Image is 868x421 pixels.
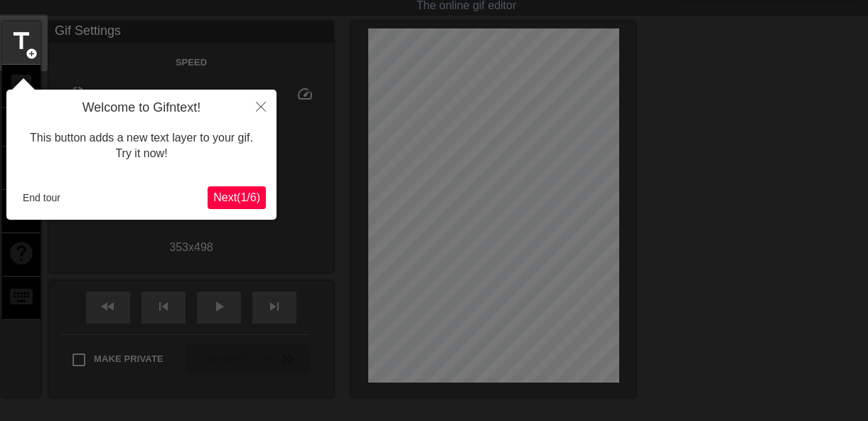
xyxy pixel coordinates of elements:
[17,116,266,176] div: This button adds a new text layer to your gif. Try it now!
[17,187,66,208] button: End tour
[17,100,266,116] h4: Welcome to Gifntext!
[213,191,260,203] span: Next ( 1 / 6 )
[208,186,266,209] button: Next
[245,90,277,122] button: Close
